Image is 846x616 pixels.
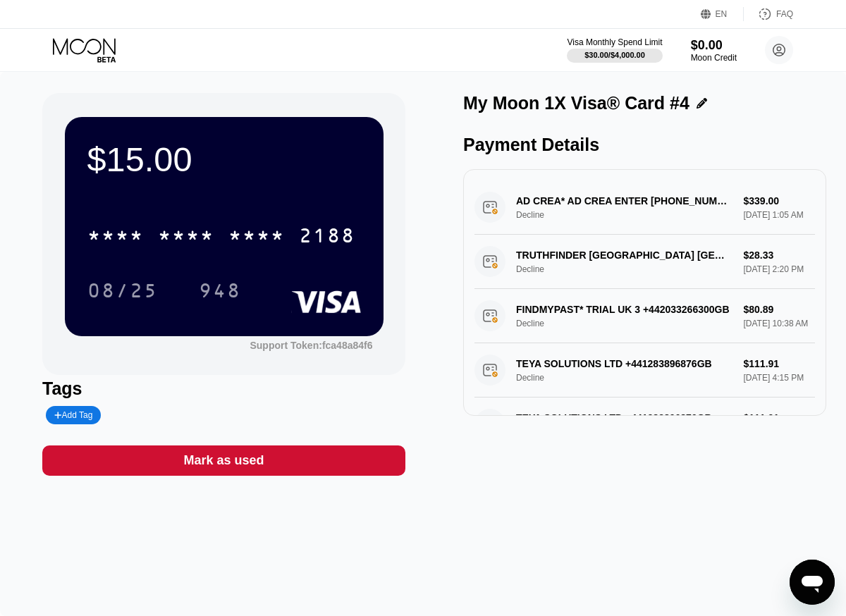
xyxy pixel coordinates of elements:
div: FAQ [744,7,793,21]
div: Support Token:fca48a84f6 [250,340,372,351]
div: Visa Monthly Spend Limit$30.00/$4,000.00 [567,37,662,63]
iframe: Button to launch messaging window [790,560,835,605]
div: $15.00 [87,140,361,179]
div: Tags [42,378,405,399]
div: 08/25 [87,281,158,304]
div: $30.00 / $4,000.00 [584,51,645,59]
div: 08/25 [77,273,168,308]
div: 2188 [299,226,355,249]
div: EN [701,7,744,21]
div: Add Tag [46,406,101,424]
div: Add Tag [54,410,92,420]
div: Mark as used [183,452,264,469]
div: $0.00 [691,38,737,53]
div: Visa Monthly Spend Limit [567,37,662,47]
div: Moon Credit [691,53,737,63]
div: Mark as used [42,445,405,476]
div: 948 [199,281,241,304]
div: Payment Details [463,135,826,155]
div: My Moon 1X Visa® Card #4 [463,93,689,113]
div: EN [716,9,728,19]
div: 948 [188,273,252,308]
div: $0.00Moon Credit [691,38,737,63]
div: FAQ [776,9,793,19]
div: Support Token: fca48a84f6 [250,340,372,351]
